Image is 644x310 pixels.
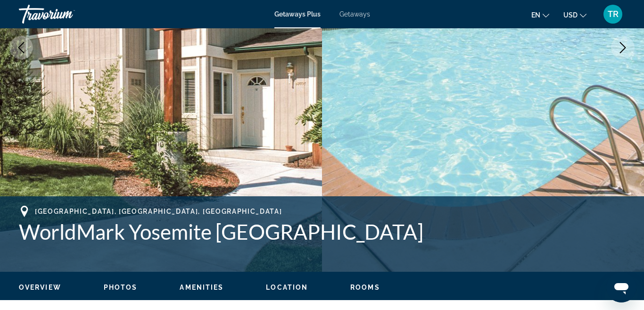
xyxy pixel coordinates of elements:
button: Photos [104,283,138,292]
span: TR [608,9,619,19]
a: Getaways Plus [274,10,321,18]
button: Amenities [180,283,223,292]
button: Previous image [9,36,33,59]
span: USD [563,11,578,19]
button: User Menu [601,4,625,24]
h1: WorldMark Yosemite [GEOGRAPHIC_DATA] [19,219,625,244]
button: Location [266,283,308,292]
button: Change currency [563,8,586,22]
button: Next image [611,36,635,59]
iframe: Кнопка запуска окна обмена сообщениями [606,272,636,302]
span: [GEOGRAPHIC_DATA], [GEOGRAPHIC_DATA], [GEOGRAPHIC_DATA] [35,208,282,215]
button: Overview [19,283,61,292]
a: Getaways [339,10,370,18]
span: en [531,11,540,19]
button: Rooms [350,283,380,292]
a: Travorium [19,2,113,26]
button: Change language [531,8,549,22]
